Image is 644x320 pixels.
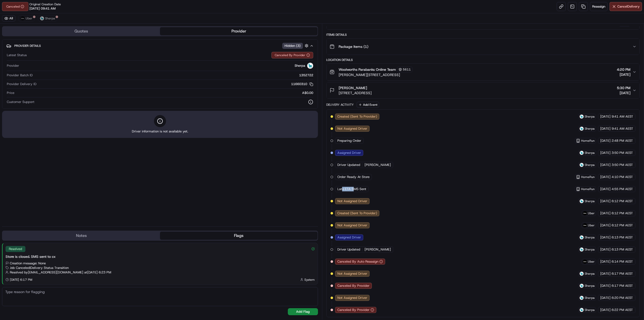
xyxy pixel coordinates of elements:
span: Sherpa [585,284,595,288]
span: [DATE] [600,126,611,131]
span: Uber [588,260,595,264]
button: Canceled [2,2,28,11]
span: Canceled By Provider [337,283,370,288]
span: Uber [26,16,32,20]
img: uber-new-logo.jpeg [583,223,587,227]
span: 9:41 AM AEST [612,126,633,131]
span: 6:17 PM AEST [612,271,633,276]
span: 6:14 PM AEST [612,259,633,264]
span: Preparing Order [337,138,361,143]
span: Sherpa [585,235,595,239]
span: 6:20 PM AEST [612,296,633,300]
span: 3:50 PM AEST [612,151,633,155]
span: [DATE] [600,283,611,288]
button: Hidden (3) [282,43,310,49]
span: Customer Support [7,100,34,104]
div: Resolved [6,246,25,252]
div: Location Details [326,58,640,62]
span: Not Assigned Driver [337,296,367,300]
span: Price [7,91,14,95]
span: Not Assigned Driver [337,271,367,276]
span: Driver Updated [337,247,360,252]
span: 9:41 AM AEST [612,114,633,119]
span: Sherpa [585,115,595,119]
button: Sherpa [38,15,57,21]
img: sherpa_logo.png [580,272,584,276]
span: [PERSON_NAME] [365,247,391,252]
img: uber-new-logo.jpeg [583,260,587,264]
span: [DATE] [617,72,630,77]
span: Sherpa [585,163,595,167]
button: Add Flag [288,308,318,315]
span: Not Assigned Driver [337,126,367,131]
span: 6:12 PM AEST [612,211,633,216]
span: 6:17 PM AEST [612,283,633,288]
img: sherpa_logo.png [580,163,584,167]
span: Latest Status [7,53,27,57]
span: Uber [588,223,595,227]
span: System [304,278,315,282]
span: Sherpa [585,296,595,300]
span: Canceled By Provider [337,308,370,312]
img: sherpa_logo.png [580,115,584,119]
img: sherpa_logo.png [580,247,584,252]
img: sherpa_logo.png [580,284,584,288]
span: Reassign [592,4,605,9]
span: Package Items ( 1 ) [339,44,368,49]
span: [DATE] [600,223,611,228]
span: Assigned Driver [337,235,361,240]
span: [DATE] [600,296,611,300]
span: HomeRun [581,175,595,179]
span: Provider Batch ID [7,73,33,78]
span: 1352722 [299,73,313,78]
span: Sherpa [585,308,595,312]
span: HomeRun [581,139,595,143]
span: Uber [588,211,595,215]
div: Delivery Activity [326,103,354,107]
span: Sherpa [585,127,595,131]
span: Late ETA SMS Sent [337,187,366,191]
span: [DATE] [600,187,611,191]
span: [DATE] [617,90,630,95]
button: [PERSON_NAME][STREET_ADDRESS]5:30 PM[DATE] [327,82,639,98]
span: at [DATE] 6:23 PM [84,270,111,275]
span: 4:55 PM AEST [612,187,633,191]
span: [DATE] [600,271,611,276]
button: Provider [160,27,317,35]
span: [STREET_ADDRESS] [339,90,372,95]
span: Hidden ( 3 ) [285,44,301,48]
span: 5611 [403,67,411,72]
span: Sherpa [585,151,595,155]
span: Driver information is not available yet. [132,129,188,134]
span: Sherpa [295,63,305,68]
span: Not Assigned Driver [337,199,367,203]
span: Canceled By Auto Reassign [337,259,378,264]
span: 6:12 PM AEST [612,223,633,228]
div: Canceled By Provider [271,52,313,58]
span: [DATE] [600,259,611,264]
span: [DATE] 6:17 PM [10,278,32,282]
span: 6:13 PM AEST [612,235,633,240]
span: Provider Details [14,44,41,48]
span: [PERSON_NAME] [339,85,367,90]
span: Provider [7,63,19,68]
span: Assigned Driver [337,151,361,155]
button: Add Event [357,102,379,108]
span: Sherpa [585,199,595,203]
button: Package Items (1) [327,39,639,55]
span: 2:48 PM AEST [612,138,633,143]
span: 5:30 PM [617,85,630,90]
img: sherpa_logo.png [580,127,584,131]
div: Store is closed. SMS sent to cx [6,254,315,259]
img: sherpa_logo.png [307,63,313,69]
div: Items Details [326,33,640,37]
span: [DATE] [600,138,611,143]
img: sherpa_logo.png [40,16,44,20]
span: 3:50 PM AEST [612,163,633,167]
button: Reassign [590,2,608,11]
button: All [2,15,15,21]
img: uber-new-logo.jpeg [21,16,25,20]
button: Flags [160,232,317,240]
span: Woolworths Parabanks Online Team [339,67,396,72]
